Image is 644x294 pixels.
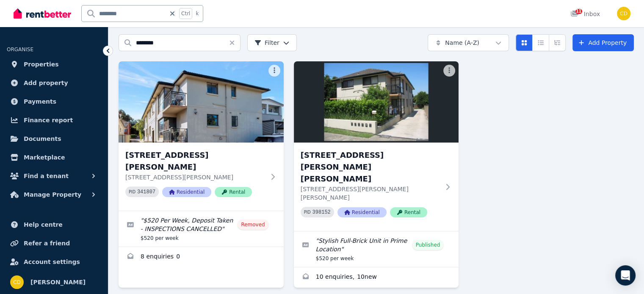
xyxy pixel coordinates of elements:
[532,34,549,51] button: Compact list view
[247,34,297,51] button: Filter
[24,96,56,107] span: Payments
[119,61,284,143] img: 3/37 Ferguson Avenue, Wiley Park
[294,61,459,143] img: 4/37 Ferguson Ave, Wiley Park
[24,238,70,248] span: Refer a friend
[254,38,279,47] span: Filter
[119,61,284,211] a: 3/37 Ferguson Avenue, Wiley Park[STREET_ADDRESS][PERSON_NAME][STREET_ADDRESS][PERSON_NAME]PID 341...
[24,59,59,69] span: Properties
[7,47,33,52] span: ORGANISE
[337,207,387,217] span: Residential
[617,7,630,20] img: Chris Dimitropoulos
[179,8,192,19] span: Ctrl
[7,168,101,184] button: Find a tenant
[7,186,101,203] button: Manage Property
[443,65,455,77] button: More options
[390,207,427,217] span: Rental
[162,187,211,197] span: Residential
[7,93,101,110] a: Payments
[125,149,265,173] h3: [STREET_ADDRESS][PERSON_NAME]
[575,9,582,14] span: 11
[7,130,101,147] a: Documents
[137,189,155,195] code: 341807
[119,211,284,247] a: Edit listing: $520 Per Week, Deposit Taken - INSPECTIONS CANCELLED
[7,235,101,252] a: Refer a friend
[294,231,459,267] a: Edit listing: Stylish Full-Brick Unit in Prime Location
[129,190,135,194] small: PID
[196,10,199,17] span: k
[294,267,459,288] a: Enquiries for 4/37 Ferguson Ave, Wiley Park
[301,185,440,202] p: [STREET_ADDRESS][PERSON_NAME][PERSON_NAME]
[7,216,101,233] a: Help centre
[572,34,634,51] a: Add Property
[312,209,331,215] code: 398152
[24,171,69,181] span: Find a tenant
[549,34,566,51] button: Expanded list view
[268,65,280,77] button: More options
[7,56,101,73] a: Properties
[615,265,636,286] div: Open Intercom Messenger
[30,277,86,287] span: [PERSON_NAME]
[304,210,311,214] small: PID
[125,173,265,181] p: [STREET_ADDRESS][PERSON_NAME]
[10,275,24,289] img: Chris Dimitropoulos
[215,187,252,197] span: Rental
[570,10,600,18] div: Inbox
[24,134,61,144] span: Documents
[229,34,240,51] button: Clear search
[7,149,101,166] a: Marketplace
[7,74,101,91] a: Add property
[119,247,284,267] a: Enquiries for 3/37 Ferguson Avenue, Wiley Park
[301,149,440,185] h3: [STREET_ADDRESS][PERSON_NAME][PERSON_NAME]
[7,253,101,270] a: Account settings
[24,190,81,200] span: Manage Property
[7,112,101,129] a: Finance report
[294,61,459,231] a: 4/37 Ferguson Ave, Wiley Park[STREET_ADDRESS][PERSON_NAME][PERSON_NAME][STREET_ADDRESS][PERSON_NA...
[24,152,65,162] span: Marketplace
[516,34,566,51] div: View options
[24,78,68,88] span: Add property
[24,220,63,230] span: Help centre
[14,7,71,20] img: RentBetter
[428,34,509,51] button: Name (A-Z)
[445,38,479,47] span: Name (A-Z)
[516,34,533,51] button: Card view
[24,115,73,125] span: Finance report
[24,257,80,267] span: Account settings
